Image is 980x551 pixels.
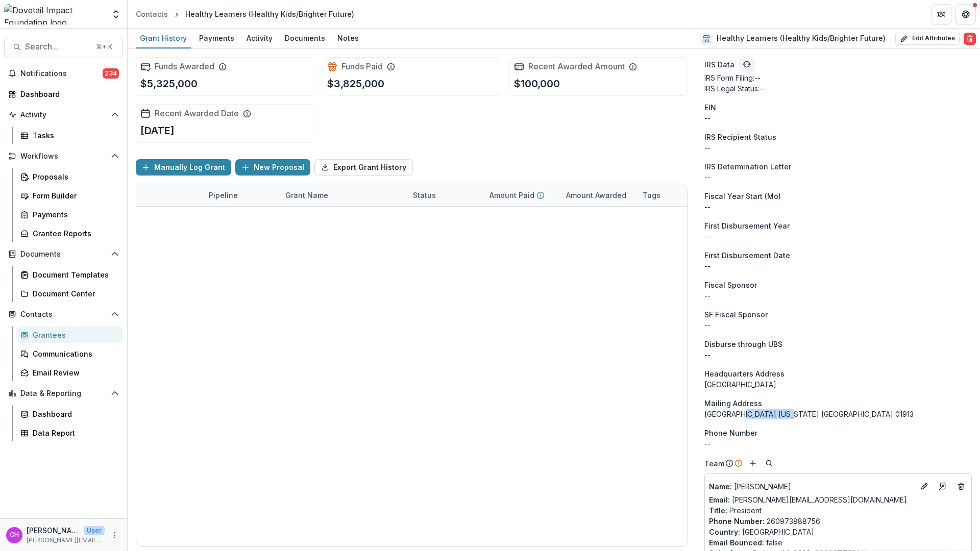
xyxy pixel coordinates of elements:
[704,290,972,301] div: --
[185,9,354,19] div: Healthy Learners (Healthy Kids/Brighter Future)
[704,132,776,142] span: IRS Recipient Status
[33,288,115,299] div: Document Center
[33,130,115,141] div: Tasks
[33,367,115,378] div: Email Review
[709,505,967,516] p: President
[704,113,972,123] div: --
[16,345,123,362] a: Communications
[20,152,107,161] span: Workflows
[709,494,907,505] a: Email: [PERSON_NAME][EMAIL_ADDRESS][DOMAIN_NAME]
[195,31,238,45] div: Payments
[33,348,115,359] div: Communications
[704,161,791,172] span: IRS Determination Letter
[33,228,115,239] div: Grantee Reports
[140,76,198,91] p: $5,325,000
[16,364,123,381] a: Email Review
[341,62,383,71] h2: Funds Paid
[717,34,886,43] h2: Healthy Learners (Healthy Kids/Brighter Future)
[279,184,407,206] div: Grant Name
[4,107,123,123] button: Open Activity
[136,31,191,45] div: Grant History
[560,184,636,206] div: Amount Awarded
[33,171,115,182] div: Proposals
[704,250,790,261] span: First Disbursement Date
[704,339,782,349] span: Disburse through UBS
[931,4,951,24] button: Partners
[203,184,279,206] div: Pipeline
[704,428,757,438] span: Phone Number
[16,327,123,343] a: Grantees
[407,184,483,206] div: Status
[16,225,123,242] a: Grantee Reports
[747,457,759,469] button: Add
[636,184,713,206] div: Tags
[20,250,107,259] span: Documents
[20,69,103,78] span: Notifications
[704,309,768,320] span: SF Fiscal Sponsor
[279,190,334,201] div: Grant Name
[281,29,329,48] a: Documents
[314,159,413,176] button: Export Grant History
[4,37,123,57] button: Search...
[489,190,534,201] p: Amount Paid
[140,123,175,138] p: [DATE]
[20,89,115,99] div: Dashboard
[16,206,123,223] a: Payments
[709,482,732,491] span: Name :
[918,480,930,492] button: Edit
[704,349,972,360] p: --
[935,478,951,494] a: Go to contact
[33,428,115,438] div: Data Report
[16,187,123,204] a: Form Builder
[33,209,115,220] div: Payments
[20,111,107,119] span: Activity
[333,29,363,48] a: Notes
[327,76,384,91] p: $3,825,000
[33,190,115,201] div: Form Builder
[4,148,123,164] button: Open Workflows
[84,526,105,535] p: User
[709,528,740,536] span: Country :
[242,29,277,48] a: Activity
[16,285,123,302] a: Document Center
[955,4,976,24] button: Get Help
[33,409,115,419] div: Dashboard
[4,86,123,103] a: Dashboard
[704,379,972,390] div: [GEOGRAPHIC_DATA]
[704,172,972,183] p: --
[132,7,358,21] nav: breadcrumb
[4,4,105,24] img: Dovetail Impact Foundation logo
[407,190,442,201] div: Status
[16,406,123,422] a: Dashboard
[704,231,972,242] p: --
[704,458,724,469] p: Team
[27,525,80,536] p: [PERSON_NAME] [PERSON_NAME]
[4,385,123,402] button: Open Data & Reporting
[33,269,115,280] div: Document Templates
[704,202,972,212] p: --
[704,280,757,290] span: Fiscal Sponsor
[16,266,123,283] a: Document Templates
[483,184,560,206] div: Amount Paid
[20,310,107,319] span: Contacts
[704,368,785,379] span: Headquarters Address
[4,65,123,82] button: Notifications234
[16,168,123,185] a: Proposals
[709,495,730,504] span: Email:
[709,516,967,527] p: 260973888756
[195,29,238,48] a: Payments
[136,29,191,48] a: Grant History
[4,306,123,322] button: Open Contacts
[636,190,667,201] div: Tags
[20,389,107,398] span: Data & Reporting
[109,4,123,24] button: Open entity switcher
[136,9,168,19] div: Contacts
[704,220,790,231] span: First Disbursement Year
[16,127,123,144] a: Tasks
[955,480,967,492] button: Deletes
[528,62,625,71] h2: Recent Awarded Amount
[4,246,123,262] button: Open Documents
